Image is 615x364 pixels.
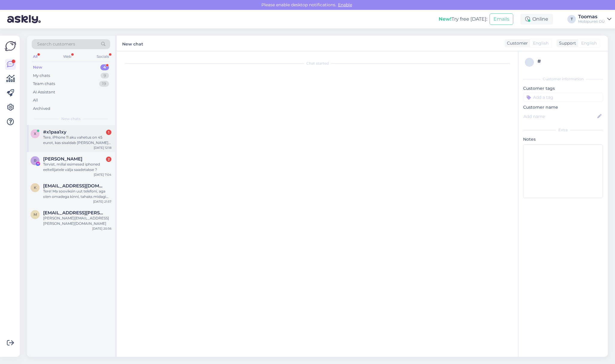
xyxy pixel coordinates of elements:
[523,85,603,92] p: Customer tags
[34,185,37,190] span: k
[33,64,42,70] div: New
[557,40,576,46] div: Support
[123,61,512,66] div: Chat started
[94,145,111,150] div: [DATE] 12:18
[505,40,528,46] div: Customer
[523,136,603,142] p: Notes
[439,16,487,23] div: Try free [DATE]:
[100,64,109,70] div: 4
[523,113,596,120] input: Add name
[106,157,111,162] div: 2
[43,129,66,135] span: #x1paa1xy
[61,116,81,122] span: New chats
[37,41,75,47] span: Search customers
[578,14,605,19] div: Toomas
[523,76,603,82] div: Customer information
[94,172,111,177] div: [DATE] 7:04
[32,53,39,60] div: All
[33,89,55,95] div: AI Assistant
[43,216,111,226] div: [PERSON_NAME][EMAIL_ADDRESS][PERSON_NAME][DOMAIN_NAME]
[43,162,111,172] div: Tervist, millal esimesed iphoned eeltellijatele välja saadetakse ?
[33,73,50,79] div: My chats
[490,13,513,25] button: Emails
[523,127,603,133] div: Extra
[93,199,111,204] div: [DATE] 21:57
[99,81,109,87] div: 19
[523,104,603,110] p: Customer name
[533,40,549,46] span: English
[33,97,38,103] div: All
[62,53,72,60] div: Web
[34,131,36,136] span: x
[106,130,111,135] div: 1
[34,212,37,217] span: m
[33,81,55,87] div: Team chats
[43,135,111,145] div: Tere, iPhone 11 aku vahetus on 45 eurot, kas sisaldab [PERSON_NAME] ennast ja rohkem kulusid ei l...
[578,19,605,24] div: Mobipunkt OÜ
[96,53,110,60] div: Socials
[537,58,601,65] div: #
[578,14,611,24] a: ToomasMobipunkt OÜ
[336,2,354,7] span: Enable
[43,189,111,199] div: Tere! Ma sooviksin uut telefoni, aga olen omadega kinni, tahaks midagi mis on kõrgem kui 60hz ekr...
[33,106,50,112] div: Archived
[122,39,143,47] label: New chat
[43,183,105,189] span: kunozifier@gmail.com
[439,16,452,22] b: New!
[92,226,111,231] div: [DATE] 20:56
[43,210,105,216] span: monika.aedma@gmail.com
[520,14,553,25] div: Online
[101,73,109,79] div: 9
[567,15,576,23] div: T
[34,158,37,163] span: R
[581,40,597,46] span: English
[523,93,603,102] input: Add a tag
[5,40,16,52] img: Askly Logo
[43,156,82,162] span: Reiko Reinau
